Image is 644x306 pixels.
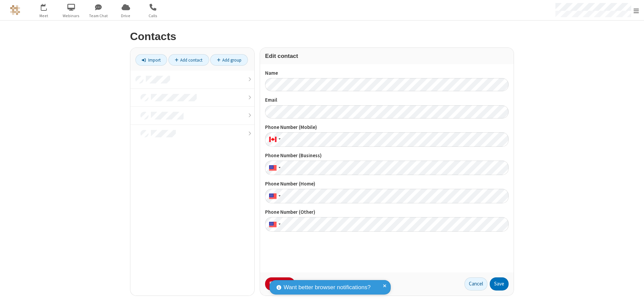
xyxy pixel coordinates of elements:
div: United States: + 1 [265,217,283,232]
img: QA Selenium DO NOT DELETE OR CHANGE [10,5,20,15]
a: Add contact [168,54,209,66]
label: Phone Number (Mobile) [265,124,509,131]
span: Drive [113,13,138,19]
label: Phone Number (Home) [265,180,509,188]
span: Team Chat [86,13,111,19]
span: Meet [31,13,57,19]
label: Name [265,69,509,77]
button: Cancel [464,277,487,291]
label: Phone Number (Other) [265,208,509,216]
div: United States: + 1 [265,189,283,203]
h2: Contacts [130,31,514,42]
label: Phone Number (Business) [265,152,509,160]
div: 1 [45,4,50,9]
label: Email [265,96,509,104]
span: Want better browser notifications? [284,283,371,292]
span: Webinars [59,13,84,19]
a: Add group [210,54,248,66]
button: Delete [265,277,295,291]
h3: Edit contact [265,53,509,59]
a: Import [135,54,167,66]
div: Canada: + 1 [265,132,283,147]
button: Save [490,277,509,291]
span: Calls [140,13,166,19]
div: United States: + 1 [265,161,283,175]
